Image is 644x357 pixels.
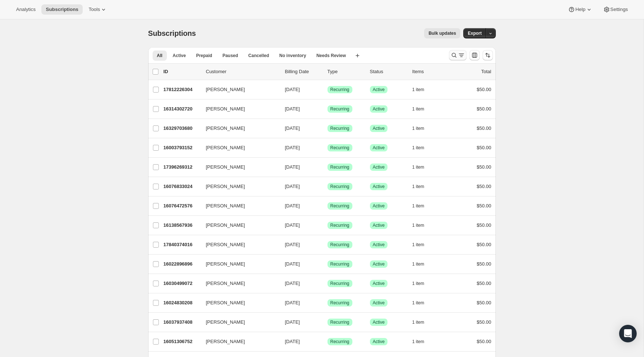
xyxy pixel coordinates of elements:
span: 1 item [412,339,424,345]
button: [PERSON_NAME] [202,336,275,347]
span: Recurring [330,319,349,325]
span: Active [373,339,385,345]
span: $50.00 [477,184,491,189]
span: 1 item [412,203,424,209]
button: Create new view [352,50,363,61]
span: Active [373,164,385,170]
button: [PERSON_NAME] [202,239,275,251]
span: $50.00 [477,300,491,305]
span: Active [373,203,385,209]
button: [PERSON_NAME] [202,278,275,289]
span: $50.00 [477,87,491,92]
button: 1 item [412,240,433,250]
div: 16022896896[PERSON_NAME][DATE]SuccessRecurringSuccessActive1 item$50.00 [164,259,491,269]
span: 1 item [412,319,424,325]
div: 16037937408[PERSON_NAME][DATE]SuccessRecurringSuccessActive1 item$50.00 [164,317,491,327]
button: Tools [84,4,112,15]
button: [PERSON_NAME] [202,103,275,115]
span: [PERSON_NAME] [206,319,245,326]
button: 1 item [412,337,433,347]
button: Bulk updates [424,28,460,38]
p: 16003793152 [164,144,200,151]
span: Prepaid [196,53,212,59]
span: Active [373,184,385,189]
button: [PERSON_NAME] [202,142,275,154]
button: [PERSON_NAME] [202,200,275,212]
span: Recurring [330,106,349,112]
span: [DATE] [285,203,300,208]
div: 16076472576[PERSON_NAME][DATE]SuccessRecurringSuccessActive1 item$50.00 [164,201,491,211]
span: 1 item [412,261,424,267]
p: 16024830208 [164,299,200,307]
p: 17812226304 [164,86,200,93]
span: $50.00 [477,261,491,267]
span: [PERSON_NAME] [206,280,245,287]
div: 16314302720[PERSON_NAME][DATE]SuccessRecurringSuccessActive1 item$50.00 [164,104,491,114]
span: Needs Review [317,53,346,59]
button: [PERSON_NAME] [202,123,275,134]
span: No inventory [279,53,306,59]
span: [PERSON_NAME] [206,222,245,229]
span: Recurring [330,242,349,248]
span: $50.00 [477,106,491,112]
p: 16329703680 [164,125,200,132]
button: 1 item [412,143,433,153]
span: Recurring [330,300,349,306]
span: Bulk updates [428,30,456,36]
span: [DATE] [285,222,300,228]
div: 16003793152[PERSON_NAME][DATE]SuccessRecurringSuccessActive1 item$50.00 [164,143,491,153]
span: Active [373,106,385,112]
div: 16051306752[PERSON_NAME][DATE]SuccessRecurringSuccessActive1 item$50.00 [164,337,491,347]
span: Recurring [330,261,349,267]
button: Help [563,4,597,15]
span: [PERSON_NAME] [206,86,245,93]
div: 17840374016[PERSON_NAME][DATE]SuccessRecurringSuccessActive1 item$50.00 [164,240,491,250]
span: $50.00 [477,222,491,228]
span: [PERSON_NAME] [206,105,245,113]
p: Status [370,68,407,75]
span: Active [373,125,385,131]
span: 1 item [412,164,424,170]
button: 1 item [412,123,433,134]
p: 16314302720 [164,105,200,113]
span: [PERSON_NAME] [206,338,245,345]
div: 17396269312[PERSON_NAME][DATE]SuccessRecurringSuccessActive1 item$50.00 [164,162,491,172]
p: 17840374016 [164,241,200,248]
button: Sort the results [483,50,493,60]
span: [DATE] [285,125,300,131]
span: Recurring [330,164,349,170]
span: [DATE] [285,261,300,267]
span: 1 item [412,300,424,306]
span: 1 item [412,222,424,228]
button: 1 item [412,317,433,327]
div: Type [327,68,364,75]
span: Active [373,242,385,248]
p: ID [164,68,200,75]
span: [PERSON_NAME] [206,299,245,307]
span: [PERSON_NAME] [206,164,245,171]
span: [PERSON_NAME] [206,241,245,248]
span: Active [173,53,186,59]
button: 1 item [412,162,433,172]
span: Active [373,222,385,228]
span: $50.00 [477,125,491,131]
p: 16076472576 [164,202,200,210]
button: [PERSON_NAME] [202,219,275,231]
p: 16076833024 [164,183,200,190]
span: Active [373,87,385,93]
span: Recurring [330,145,349,151]
span: [DATE] [285,300,300,305]
span: [PERSON_NAME] [206,260,245,268]
span: 1 item [412,125,424,131]
span: Active [373,281,385,286]
p: Total [481,68,491,75]
span: [PERSON_NAME] [206,144,245,151]
button: 1 item [412,181,433,192]
div: Items [412,68,449,75]
span: $50.00 [477,242,491,247]
span: Recurring [330,125,349,131]
span: 1 item [412,242,424,248]
span: Subscriptions [148,29,196,37]
span: $50.00 [477,319,491,325]
span: [DATE] [285,87,300,92]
